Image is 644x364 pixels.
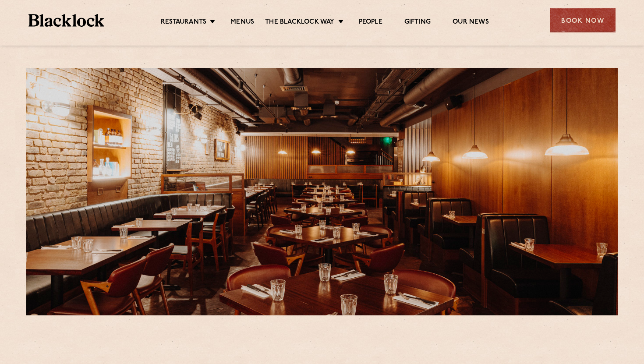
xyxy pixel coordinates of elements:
a: Our News [453,18,489,28]
a: People [359,18,382,28]
a: Restaurants [161,18,206,28]
a: Gifting [404,18,431,28]
div: Book Now [550,8,616,32]
a: The Blacklock Way [265,18,334,28]
img: BL_Textured_Logo-footer-cropped.svg [28,14,104,27]
a: Menus [230,18,254,28]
